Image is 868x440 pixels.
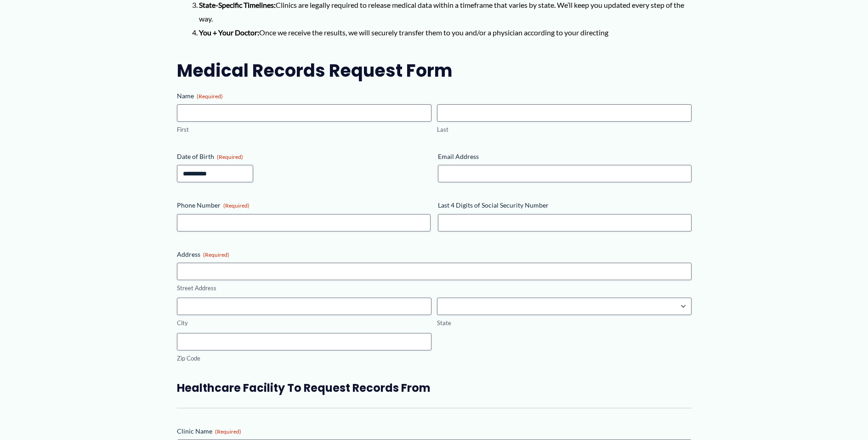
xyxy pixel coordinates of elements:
span: (Required) [197,93,223,100]
b: You + Your Doctor: [199,28,259,37]
label: Email Address [438,152,692,161]
legend: Name [177,91,223,101]
label: City [177,319,431,327]
label: Phone Number [177,201,431,210]
label: State [437,319,692,327]
span: (Required) [223,202,250,209]
h3: Healthcare Facility to request records from [177,381,692,395]
label: Zip Code [177,354,431,363]
label: Date of Birth [177,152,431,161]
span: (Required) [217,153,243,160]
label: Last [437,125,692,134]
legend: Address [177,250,229,259]
span: (Required) [215,428,241,435]
label: Last 4 Digits of Social Security Number [438,201,692,210]
label: First [177,125,431,134]
label: Clinic Name [177,427,692,436]
span: (Required) [203,251,229,258]
strong: State-Specific Timelines: [199,0,276,9]
h2: Medical Records Request Form [177,59,692,82]
label: Street Address [177,284,692,293]
li: Once we receive the results, we will securely transfer them to you and/or a physician according t... [199,26,692,39]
